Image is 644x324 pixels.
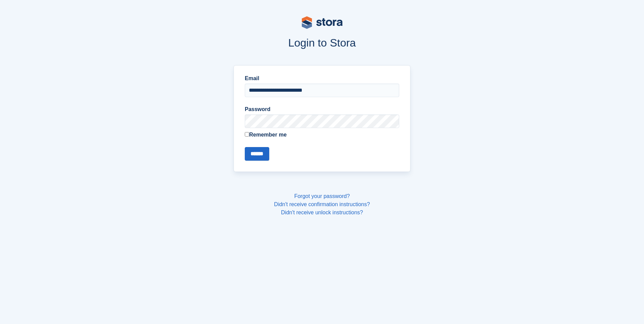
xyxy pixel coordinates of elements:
[245,105,399,113] label: Password
[274,201,370,207] a: Didn't receive confirmation instructions?
[245,132,249,137] input: Remember me
[281,210,363,215] a: Didn't receive unlock instructions?
[302,16,343,29] img: stora-logo-53a41332b3708ae10de48c4981b4e9114cc0af31d8433b30ea865607fb682f29.svg
[104,37,540,49] h1: Login to Stora
[294,193,350,199] a: Forgot your password?
[245,131,399,139] label: Remember me
[245,74,399,83] label: Email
